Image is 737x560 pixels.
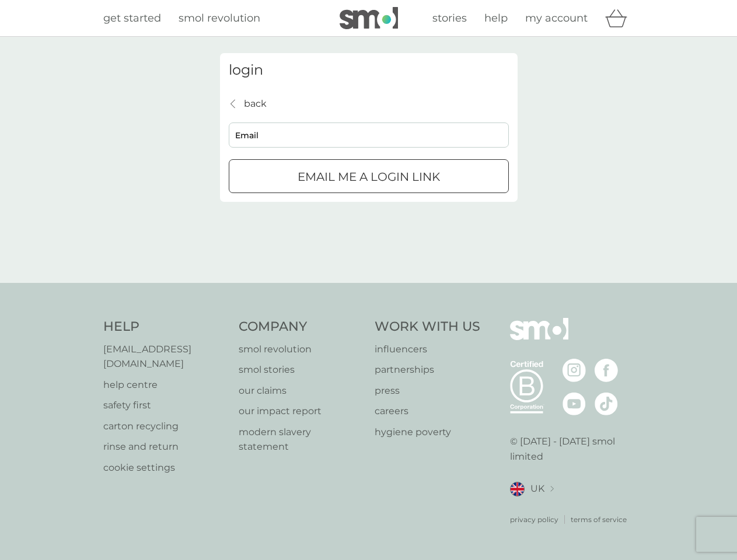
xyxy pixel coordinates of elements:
[563,392,586,415] img: visit the smol Youtube page
[244,96,267,111] p: back
[375,404,480,419] a: careers
[550,486,554,492] img: select a new location
[103,377,228,393] a: help centre
[525,12,588,24] span: my account
[432,10,467,27] a: stories
[239,383,363,398] a: our claims
[229,159,509,193] button: Email me a login link
[239,342,363,357] a: smol revolution
[103,439,228,454] a: rinse and return
[510,482,525,496] img: UK flag
[103,342,228,372] a: [EMAIL_ADDRESS][DOMAIN_NAME]
[239,404,363,419] a: our impact report
[298,167,440,186] p: Email me a login link
[510,318,568,358] img: smol
[484,12,508,24] span: help
[375,318,480,336] h4: Work With Us
[179,10,260,27] a: smol revolution
[530,481,544,496] span: UK
[563,359,586,382] img: visit the smol Instagram page
[375,383,480,398] a: press
[375,425,480,440] a: hygiene poverty
[525,10,588,27] a: my account
[239,425,363,454] a: modern slavery statement
[103,10,161,27] a: get started
[103,460,228,475] a: cookie settings
[432,12,467,24] span: stories
[595,392,618,415] img: visit the smol Tiktok page
[103,318,228,336] h4: Help
[103,419,228,434] a: carton recycling
[375,342,480,357] a: influencers
[340,7,398,29] img: smol
[571,514,627,525] a: terms of service
[484,10,508,27] a: help
[375,362,480,377] a: partnerships
[103,398,228,413] a: safety first
[103,12,161,24] span: get started
[510,434,634,464] p: © [DATE] - [DATE] smol limited
[510,514,558,525] a: privacy policy
[595,359,618,382] img: visit the smol Facebook page
[229,62,509,79] h3: login
[179,12,260,24] span: smol revolution
[239,362,363,377] a: smol stories
[605,6,634,30] div: basket
[239,318,363,336] h4: Company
